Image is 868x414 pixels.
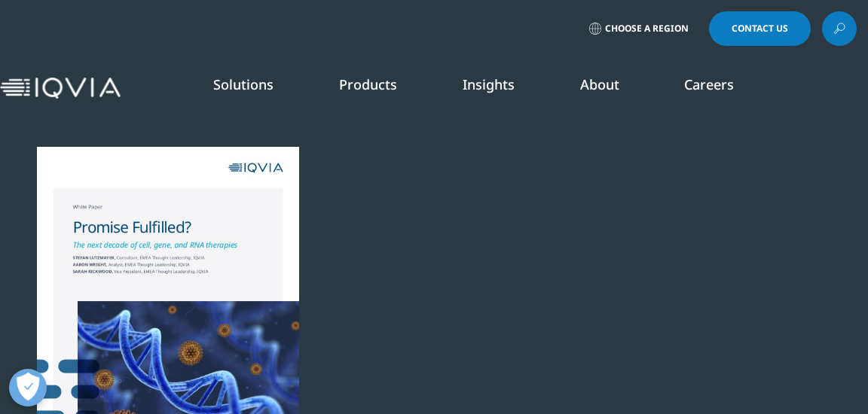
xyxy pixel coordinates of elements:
span: Choose a Region [605,23,689,35]
nav: Primary [127,53,868,123]
a: About [580,75,619,93]
a: Solutions [213,75,274,93]
a: Careers [684,75,734,93]
button: Open Preferences [9,369,47,406]
span: Contact Us [732,24,788,33]
a: Insights [463,75,515,93]
a: Products [339,75,397,93]
a: Contact Us [709,11,811,46]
